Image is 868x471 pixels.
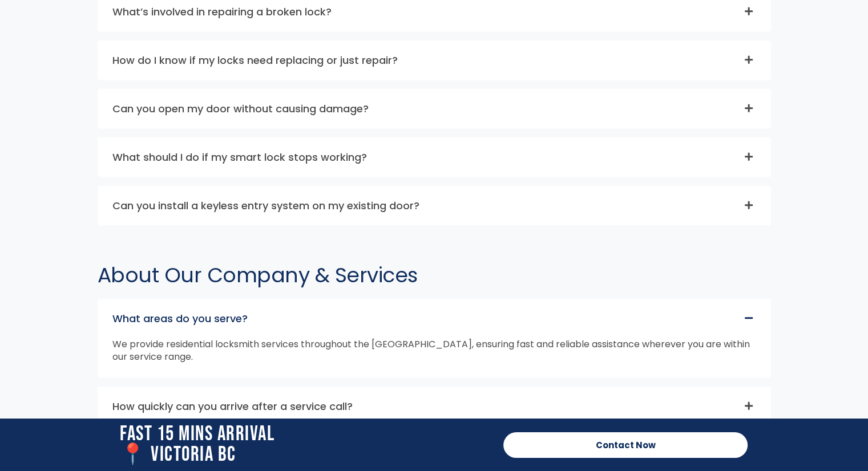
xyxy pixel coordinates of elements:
div: What areas do you serve? [98,338,770,377]
h2: About Our Company & Services [98,263,771,287]
div: What areas do you serve? [98,299,770,338]
a: How do I know if my locks need replacing or just repair? [112,53,398,67]
span: Contact Now [596,441,656,449]
div: What should I do if my smart lock stops working? [98,138,770,177]
a: What areas do you serve? [112,311,248,326]
div: Can you install a keyless entry system on my existing door? [98,186,770,225]
a: Contact Now [503,432,748,458]
h2: Fast 15 Mins Arrival 📍 victoria bc [120,424,492,465]
a: Can you install a keyless entry system on my existing door? [112,198,419,213]
div: How quickly can you arrive after a service call? [98,387,770,426]
a: What should I do if my smart lock stops working? [112,150,367,164]
div: Can you open my door without causing damage? [98,90,770,128]
a: What’s involved in repairing a broken lock? [112,5,332,19]
div: How do I know if my locks need replacing or just repair? [98,41,770,80]
a: How quickly can you arrive after a service call? [112,399,353,413]
a: Can you open my door without causing damage? [112,101,369,116]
